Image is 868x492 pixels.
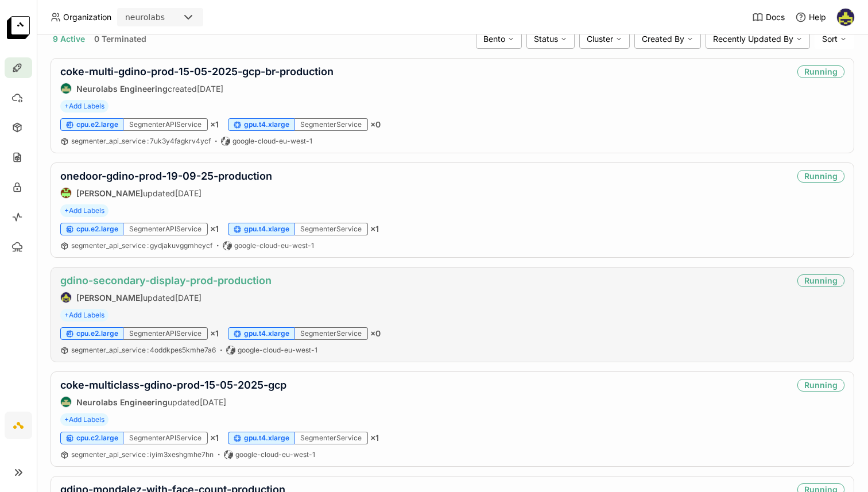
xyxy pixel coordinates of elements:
div: Recently Updated By [706,29,810,49]
button: 9 Active [51,32,87,47]
span: google-cloud-eu-west-1 [235,450,315,459]
a: coke-multiclass-gdino-prod-15-05-2025-gcp [60,379,286,391]
span: : [147,241,149,250]
div: Created By [634,29,701,49]
span: google-cloud-eu-west-1 [238,346,317,355]
img: Neurolabs Engineering [61,397,71,407]
span: × 1 [370,433,379,443]
span: cpu.c2.large [76,433,118,443]
div: Help [795,11,826,23]
span: google-cloud-eu-west-1 [232,137,312,146]
span: × 1 [210,119,219,130]
span: +Add Labels [60,309,108,321]
div: Bento [476,29,522,49]
div: Running [797,170,844,183]
div: SegmenterAPIService [123,118,208,131]
span: segmenter_api_service gydjakuvggmheycf [71,241,212,250]
span: × 1 [210,224,219,234]
strong: [PERSON_NAME] [76,293,143,303]
span: google-cloud-eu-west-1 [234,241,314,250]
span: × 1 [210,433,219,443]
span: × 0 [370,119,381,130]
div: SegmenterAPIService [123,223,208,235]
span: cpu.e2.large [76,120,118,129]
a: segmenter_api_service:4oddkpes5kmhe7a6 [71,346,216,355]
span: [DATE] [200,397,226,407]
a: gdino-secondary-display-prod-production [60,274,272,286]
div: SegmenterAPIService [123,327,208,340]
span: Cluster [587,34,613,44]
span: Sort [822,34,838,44]
strong: Neurolabs Engineering [76,84,168,94]
span: [DATE] [175,188,201,198]
input: Selected neurolabs. [166,12,167,24]
div: updated [60,292,272,303]
img: logo [7,16,30,39]
div: SegmenterService [294,223,368,235]
strong: Neurolabs Engineering [76,397,168,407]
span: segmenter_api_service 7uk3y4fagkrv4ycf [71,137,211,145]
strong: [PERSON_NAME] [76,188,143,198]
div: SegmenterAPIService [123,432,208,444]
span: [DATE] [175,293,201,303]
span: : [147,137,149,145]
div: SegmenterService [294,118,368,131]
span: cpu.e2.large [76,224,118,234]
span: Status [534,34,558,44]
span: Docs [766,12,785,22]
img: Farouk Ghallabi [61,292,71,303]
button: 0 Terminated [92,32,149,47]
div: Cluster [579,29,630,49]
span: segmenter_api_service iyim3xeshgmhe7hn [71,450,214,459]
span: gpu.t4.xlarge [244,120,289,129]
img: Neurolabs Engineering [61,83,71,94]
span: cpu.e2.large [76,329,118,338]
div: neurolabs [125,11,165,23]
span: gpu.t4.xlarge [244,224,289,234]
span: : [147,346,149,354]
span: segmenter_api_service 4oddkpes5kmhe7a6 [71,346,216,354]
div: SegmenterService [294,432,368,444]
div: created [60,83,334,94]
div: Running [797,379,844,392]
a: onedoor-gdino-prod-19-09-25-production [60,170,272,182]
span: × 1 [370,224,379,234]
span: : [147,450,149,459]
span: gpu.t4.xlarge [244,329,289,338]
a: coke-multi-gdino-prod-15-05-2025-gcp-br-production [60,65,334,78]
span: Organization [63,12,111,22]
span: Recently Updated By [713,34,793,44]
span: Help [809,12,826,22]
div: Running [797,274,844,287]
div: Running [797,65,844,78]
img: Farouk Ghallabi [837,9,854,26]
a: segmenter_api_service:iyim3xeshgmhe7hn [71,450,214,459]
span: +Add Labels [60,413,108,426]
div: SegmenterService [294,327,368,340]
span: +Add Labels [60,204,108,217]
span: × 0 [370,328,381,339]
a: segmenter_api_service:gydjakuvggmheycf [71,241,212,250]
span: × 1 [210,328,219,339]
div: Sort [815,29,854,49]
span: +Add Labels [60,100,108,113]
span: [DATE] [197,84,223,94]
div: updated [60,396,286,408]
div: updated [60,187,272,199]
div: Status [526,29,575,49]
a: segmenter_api_service:7uk3y4fagkrv4ycf [71,137,211,146]
span: Bento [483,34,505,44]
a: Docs [752,11,785,23]
span: gpu.t4.xlarge [244,433,289,443]
img: Patric Fulop [61,188,71,198]
span: Created By [642,34,684,44]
